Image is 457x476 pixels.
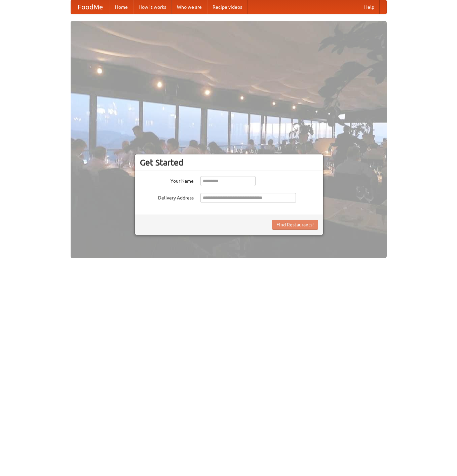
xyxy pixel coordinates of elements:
[110,0,133,14] a: Home
[140,193,194,201] label: Delivery Address
[133,0,172,14] a: How it works
[172,0,207,14] a: Who we are
[71,0,110,14] a: FoodMe
[359,0,380,14] a: Help
[272,220,318,230] button: Find Restaurants!
[140,157,318,168] h3: Get Started
[207,0,247,14] a: Recipe videos
[140,176,194,184] label: Your Name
